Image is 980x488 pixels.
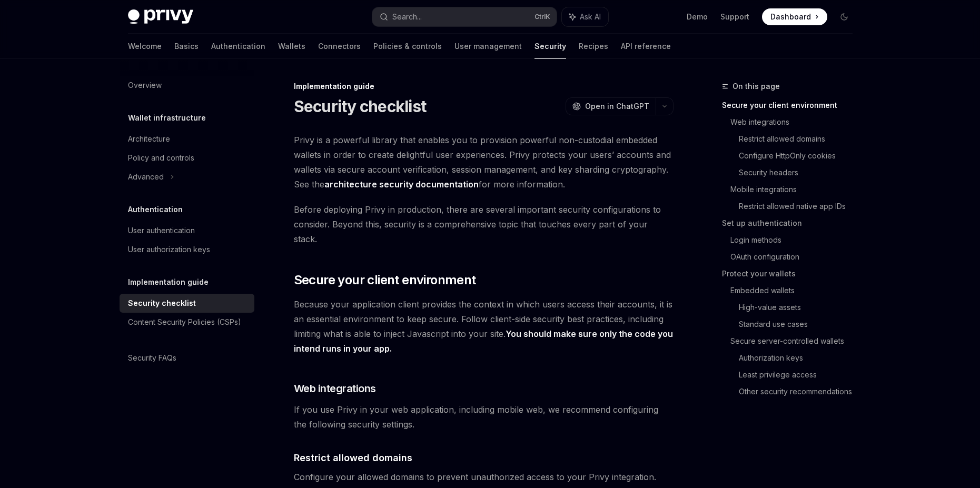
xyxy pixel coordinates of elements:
a: Policies & controls [373,34,442,59]
span: Privy is a powerful library that enables you to provision powerful non-custodial embedded wallets... [294,133,674,192]
div: Advanced [128,171,164,183]
button: Open in ChatGPT [566,97,656,115]
img: dark logo [128,9,193,24]
a: Restrict allowed native app IDs [739,198,861,215]
a: Security headers [739,164,861,181]
a: Security FAQs [120,348,254,367]
a: Connectors [318,34,361,59]
a: Dashboard [762,8,827,25]
div: Content Security Policies (CSPs) [128,316,241,328]
div: Security FAQs [128,352,176,364]
a: Authorization keys [739,350,861,366]
a: Wallets [278,34,305,59]
a: Security checklist [120,294,254,313]
span: Because your application client provides the context in which users access their accounts, it is ... [294,297,674,356]
span: Before deploying Privy in production, there are several important security configurations to cons... [294,202,674,246]
a: Login methods [730,232,861,248]
a: Other security recommendations [739,383,861,400]
a: API reference [621,34,671,59]
span: Restrict allowed domains [294,451,412,465]
a: User authorization keys [120,240,254,259]
a: Demo [687,12,708,22]
h5: Implementation guide [128,276,209,288]
a: Set up authentication [722,215,861,232]
a: Mobile integrations [730,181,861,198]
div: Security checklist [128,297,196,310]
h1: Security checklist [294,97,427,116]
a: High-value assets [739,299,861,316]
button: Toggle dark mode [836,8,853,25]
a: architecture security documentation [324,179,479,190]
a: Configure HttpOnly cookies [739,147,861,164]
a: Secure your client environment [722,97,861,114]
div: User authorization keys [128,243,210,256]
span: Ctrl K [534,13,550,21]
span: Configure your allowed domains to prevent unauthorized access to your Privy integration. [294,470,674,484]
div: Overview [128,79,162,92]
button: Ask AI [562,7,608,26]
div: Policy and controls [128,152,194,164]
a: Content Security Policies (CSPs) [120,313,254,332]
span: Secure your client environment [294,272,476,288]
div: Architecture [128,133,170,145]
a: Architecture [120,130,254,148]
span: Open in ChatGPT [585,101,649,112]
a: User authentication [120,221,254,240]
span: Dashboard [770,12,811,22]
h5: Authentication [128,203,183,216]
a: Recipes [579,34,608,59]
a: Policy and controls [120,148,254,167]
a: Support [720,12,749,22]
a: Basics [174,34,199,59]
span: Web integrations [294,381,376,396]
button: Search...CtrlK [372,7,557,26]
span: Ask AI [580,12,601,22]
a: Standard use cases [739,316,861,333]
div: User authentication [128,224,195,237]
a: Web integrations [730,114,861,131]
div: Search... [392,11,422,23]
a: OAuth configuration [730,248,861,265]
div: Implementation guide [294,81,674,92]
a: Embedded wallets [730,282,861,299]
a: Least privilege access [739,366,861,383]
h5: Wallet infrastructure [128,112,206,124]
a: Restrict allowed domains [739,131,861,147]
a: Security [534,34,566,59]
a: Protect your wallets [722,265,861,282]
a: Secure server-controlled wallets [730,333,861,350]
span: On this page [732,80,780,93]
span: If you use Privy in your web application, including mobile web, we recommend configuring the foll... [294,402,674,432]
a: Authentication [211,34,265,59]
a: Welcome [128,34,162,59]
a: User management [454,34,522,59]
a: Overview [120,76,254,95]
